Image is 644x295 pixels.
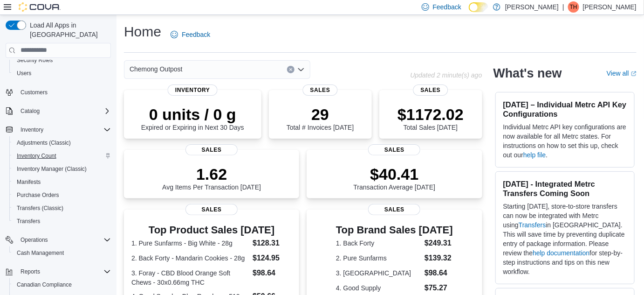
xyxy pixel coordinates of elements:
span: Security Roles [13,55,111,66]
span: Manifests [17,178,41,186]
span: Transfers [13,216,111,227]
button: Security Roles [9,54,115,67]
h2: What's new [493,66,562,81]
span: Feedback [433,2,461,12]
button: Inventory [17,124,47,135]
p: 29 [287,105,354,124]
p: 1.62 [162,165,261,183]
dd: $249.31 [425,238,453,249]
span: Sales [368,144,420,155]
button: Transfers [9,215,115,228]
span: Inventory Count [13,150,111,162]
h3: [DATE] – Individual Metrc API Key Configurations [503,100,627,119]
p: Starting [DATE], store-to-store transfers can now be integrated with Metrc using in [GEOGRAPHIC_D... [503,202,627,276]
span: Catalog [21,107,40,115]
span: Inventory Manager (Classic) [17,165,87,173]
a: Manifests [13,176,44,188]
a: help documentation [533,249,589,257]
button: Transfers (Classic) [9,202,115,215]
button: Reports [17,266,44,277]
span: Inventory Manager (Classic) [13,163,111,175]
dd: $98.64 [253,267,292,279]
a: Transfers [13,216,44,227]
span: Catalog [17,105,111,117]
span: Canadian Compliance [13,279,111,290]
a: Users [13,68,35,79]
p: 0 units / 0 g [141,105,244,124]
span: Reports [21,268,40,275]
span: Load All Apps in [GEOGRAPHIC_DATA] [26,21,111,39]
span: Canadian Compliance [17,281,72,288]
dt: 4. Good Supply [336,283,421,293]
dt: 3. [GEOGRAPHIC_DATA] [336,268,421,278]
div: Total Sales [DATE] [397,105,464,131]
input: Dark Mode [469,2,488,12]
button: Cash Management [9,246,115,260]
dd: $124.95 [253,253,292,264]
span: TH [570,1,577,13]
span: Sales [368,204,420,215]
p: | [562,1,564,13]
span: Adjustments (Classic) [17,139,71,147]
svg: External link [631,71,637,77]
img: Cova [19,2,61,12]
span: Sales [303,84,338,96]
button: Catalog [17,105,43,117]
p: [PERSON_NAME] [583,1,637,13]
dd: $75.27 [425,282,453,294]
span: Sales [413,84,448,96]
span: Inventory [168,84,218,96]
dt: 1. Pure Sunfarms - Big White - 28g [131,239,249,248]
dd: $98.64 [425,267,453,279]
span: Customers [21,89,48,96]
button: Operations [2,233,115,246]
a: Transfers (Classic) [13,203,67,214]
dt: 3. Foray - CBD Blood Orange Soft Chews - 30x0.66mg THC [131,268,249,287]
button: Manifests [9,176,115,189]
dd: $139.32 [425,253,453,264]
a: Purchase Orders [13,190,63,201]
a: Customers [17,87,51,98]
h3: [DATE] - Integrated Metrc Transfers Coming Soon [503,179,627,198]
span: Inventory [17,124,111,135]
button: Reports [2,265,115,278]
span: Transfers (Classic) [13,203,111,214]
span: Reports [17,266,111,277]
button: Catalog [2,105,115,118]
span: Manifests [13,176,111,188]
button: Open list of options [297,66,305,73]
button: Inventory [2,123,115,136]
a: help file [523,151,546,159]
a: Cash Management [13,247,68,259]
button: Operations [17,234,52,246]
span: Users [13,68,111,79]
h3: Top Product Sales [DATE] [131,225,292,236]
button: Canadian Compliance [9,278,115,291]
a: Adjustments (Classic) [13,137,75,148]
span: Chemong Outpost [130,63,183,75]
dd: $128.31 [253,238,292,249]
span: Inventory [21,126,43,133]
span: Sales [185,204,238,215]
span: Operations [17,234,111,246]
p: Updated 2 minute(s) ago [410,71,482,79]
div: Transaction Average [DATE] [354,165,436,191]
button: Inventory Manager (Classic) [9,162,115,176]
dt: 1. Back Forty [336,239,421,248]
span: Transfers [17,218,40,225]
a: Feedback [167,25,214,44]
a: Canadian Compliance [13,279,75,290]
p: $40.41 [354,165,436,183]
span: Security Roles [17,56,53,64]
span: Inventory Count [17,152,56,160]
a: Security Roles [13,55,56,66]
span: Users [17,70,31,77]
span: Sales [185,144,238,155]
span: Operations [21,236,48,244]
button: Adjustments (Classic) [9,136,115,149]
span: Customers [17,86,111,98]
div: Total # Invoices [DATE] [287,105,354,131]
h1: Home [124,22,161,41]
a: Inventory Count [13,150,60,162]
dt: 2. Back Forty - Mandarin Cookies - 28g [131,253,249,263]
